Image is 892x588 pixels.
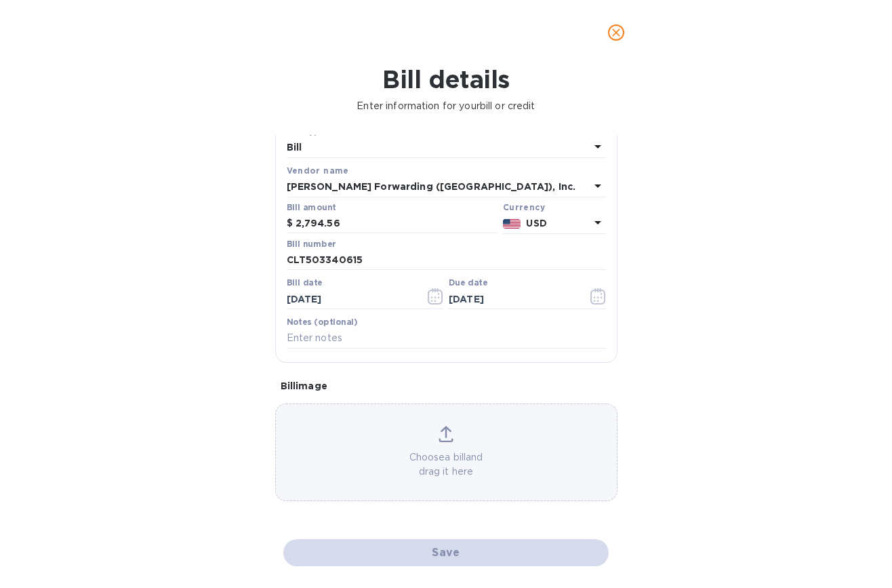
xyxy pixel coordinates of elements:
b: [PERSON_NAME] Forwarding ([GEOGRAPHIC_DATA]), Inc. [287,181,576,192]
input: Select date [287,289,415,309]
input: Enter bill number [287,250,606,271]
b: Vendor name [287,165,349,176]
input: Due date [449,289,577,309]
label: Bill date [287,279,323,288]
p: Bill image [281,379,612,393]
input: Enter notes [287,328,606,349]
b: USD [526,218,546,229]
p: Enter information for your bill or credit [11,99,881,113]
h1: Bill details [11,65,881,94]
img: USD [503,219,521,229]
label: Notes (optional) [287,318,358,326]
label: Bill number [287,240,336,248]
div: $ [287,214,296,234]
b: Bill [287,142,302,153]
p: Choose a bill and drag it here [276,450,617,479]
b: Currency [503,202,545,212]
label: Due date [449,279,487,288]
button: close [600,16,632,49]
input: $ Enter bill amount [296,214,498,234]
label: Bill amount [287,203,336,212]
